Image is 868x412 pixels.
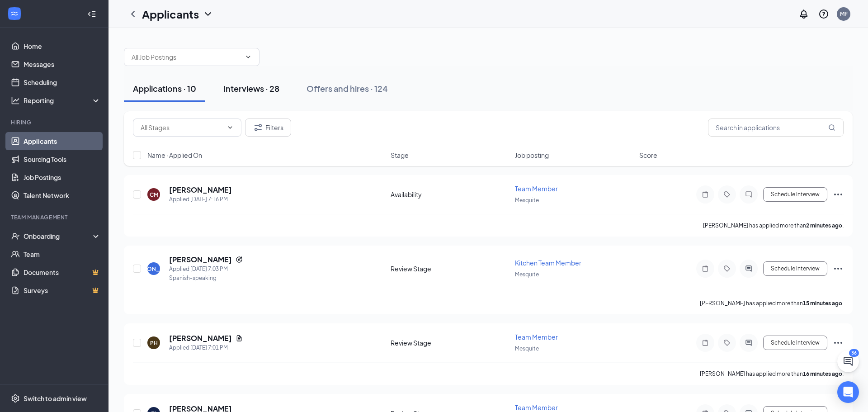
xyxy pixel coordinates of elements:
svg: Ellipses [833,263,844,274]
div: Reporting [24,96,101,105]
button: Schedule Interview [763,261,827,276]
svg: Note [700,339,711,346]
svg: ChevronLeft [127,9,138,19]
a: Talent Network [24,186,101,204]
div: Onboarding [24,232,93,241]
svg: Filter [253,122,264,133]
button: Filter Filters [245,118,291,137]
div: Applied [DATE] 7:16 PM [169,195,232,204]
div: Hiring [11,118,99,126]
svg: Settings [11,394,20,403]
svg: Notifications [798,9,809,19]
span: Stage [391,151,409,160]
svg: Ellipses [833,337,844,348]
span: Score [639,151,657,160]
span: Team Member [515,333,558,341]
svg: Note [700,191,711,198]
input: All Job Postings [132,52,241,62]
svg: ChevronDown [226,124,234,131]
div: Team Management [11,213,99,221]
button: Schedule Interview [763,187,827,202]
svg: ChevronDown [203,9,213,19]
div: Spanish-speaking [169,274,243,283]
div: CM [150,191,158,199]
svg: ChatActive [843,356,854,367]
svg: Note [700,265,711,272]
svg: Tag [722,339,732,346]
p: [PERSON_NAME] has applied more than . [700,299,844,307]
div: Offers and hires · 124 [307,83,388,94]
span: Team Member [515,185,558,193]
a: DocumentsCrown [24,263,101,281]
span: Team Member [515,403,558,412]
svg: ChatInactive [743,191,754,198]
svg: ActiveChat [743,265,754,272]
svg: ChevronDown [245,53,252,61]
a: Messages [24,55,101,73]
p: [PERSON_NAME] has applied more than . [700,370,844,378]
a: Applicants [24,132,101,150]
a: Team [24,245,101,263]
div: Applied [DATE] 7:03 PM [169,265,243,274]
div: Review Stage [391,338,509,347]
div: Availability [391,190,509,199]
span: Mesquite [515,345,539,352]
button: ChatActive [837,350,859,372]
h5: [PERSON_NAME] [169,255,232,265]
b: 2 minutes ago [806,222,842,229]
input: Search in applications [708,118,844,137]
svg: Ellipses [833,189,844,200]
div: MF [840,10,848,18]
a: Sourcing Tools [24,150,101,168]
p: [PERSON_NAME] has applied more than . [703,222,844,229]
button: Schedule Interview [763,336,827,350]
svg: QuestionInfo [818,9,829,19]
span: Kitchen Team Member [515,259,581,267]
h1: Applicants [142,6,199,22]
div: Review Stage [391,264,509,273]
div: Applied [DATE] 7:01 PM [169,343,243,352]
div: Open Intercom Messenger [837,381,859,403]
h5: [PERSON_NAME] [169,185,232,195]
svg: Reapply [236,256,243,263]
input: All Stages [141,123,223,133]
svg: Analysis [11,96,20,105]
svg: Document [236,335,243,342]
span: Name · Applied On [147,151,202,160]
span: Mesquite [515,197,539,204]
div: 36 [849,349,859,357]
svg: Tag [722,265,732,272]
div: PH [150,339,158,347]
svg: ActiveChat [743,339,754,346]
a: Home [24,37,101,55]
svg: MagnifyingGlass [828,124,835,131]
svg: UserCheck [11,232,20,241]
b: 15 minutes ago [803,300,842,307]
div: Applications · 10 [133,83,196,94]
a: Job Postings [24,168,101,186]
span: Job posting [515,151,549,160]
h5: [PERSON_NAME] [169,333,232,343]
div: Switch to admin view [24,394,87,403]
b: 16 minutes ago [803,370,842,377]
svg: WorkstreamLogo [10,9,19,18]
a: Scheduling [24,73,101,91]
svg: Tag [722,191,732,198]
div: [PERSON_NAME] [131,265,177,273]
svg: Collapse [87,9,96,19]
a: SurveysCrown [24,281,101,299]
span: Mesquite [515,271,539,278]
div: Interviews · 28 [223,83,279,94]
